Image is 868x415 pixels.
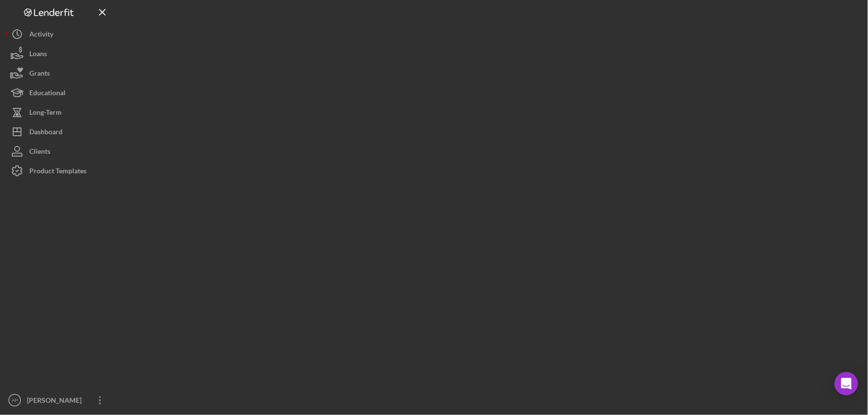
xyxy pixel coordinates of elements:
[29,161,86,183] div: Product Templates
[24,391,88,413] div: [PERSON_NAME]
[5,83,112,103] button: Educational
[29,24,53,46] div: Activity
[5,63,112,83] button: Grants
[29,63,50,85] div: Grants
[835,372,858,395] div: Open Intercom Messenger
[5,103,112,122] button: Long-Term
[29,44,47,66] div: Loans
[29,142,50,164] div: Clients
[29,122,63,144] div: Dashboard
[5,24,112,44] button: Activity
[29,103,62,124] div: Long-Term
[5,161,112,181] button: Product Templates
[12,398,18,403] text: AP
[5,142,112,161] button: Clients
[5,44,112,63] button: Loans
[29,83,65,105] div: Educational
[5,122,112,142] button: Dashboard
[5,391,112,410] button: AP[PERSON_NAME]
